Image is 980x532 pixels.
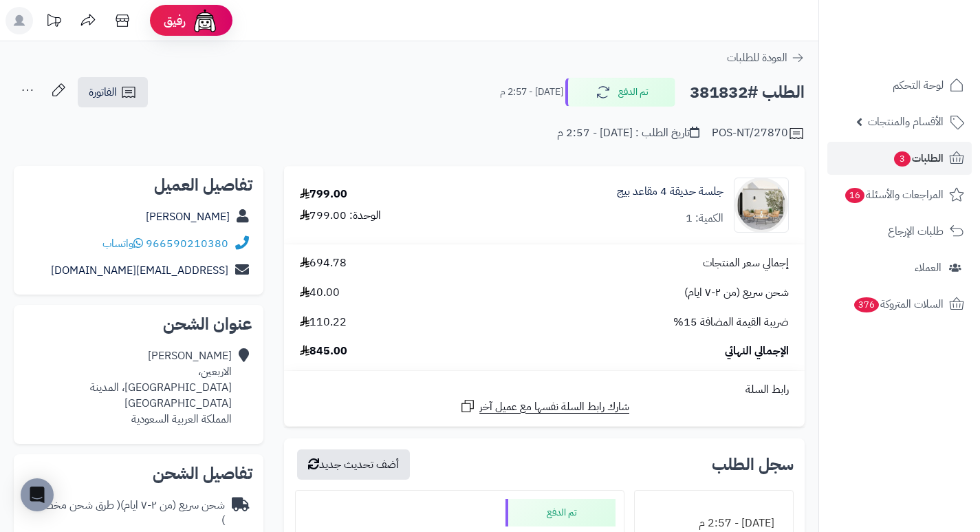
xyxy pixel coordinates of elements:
[300,255,347,271] span: 694.78
[684,285,789,301] span: شحن سريع (من ٢-٧ ايام)
[686,211,723,226] div: الكمية: 1
[557,125,699,141] div: تاريخ الطلب : [DATE] - 2:57 م
[565,78,675,107] button: تم الدفع
[146,209,230,225] a: [PERSON_NAME]
[712,456,794,473] h3: سجل الطلب
[734,178,788,233] img: 1754463004-110119010030-90x90.jpg
[25,316,252,332] h2: عنوان الشحن
[51,262,228,279] a: [EMAIL_ADDRESS][DOMAIN_NAME]
[297,449,410,480] button: أضف تحديث جديد
[727,50,805,66] a: العودة للطلبات
[725,343,789,359] span: الإجمالي النهائي
[36,7,71,38] a: تحديثات المنصة
[868,112,944,131] span: الأقسام والمنتجات
[888,222,944,241] span: طلبات الإرجاع
[893,76,944,95] span: لوحة التحكم
[191,7,219,34] img: ai-face.png
[25,177,252,193] h2: تفاصيل العميل
[844,185,944,204] span: المراجعات والأسئلة
[827,215,972,248] a: طلبات الإرجاع
[673,315,789,330] span: ضريبة القيمة المضافة 15%
[25,348,232,427] div: [PERSON_NAME] الاربعين، [GEOGRAPHIC_DATA]، المدينة [GEOGRAPHIC_DATA] المملكة العربية السعودية
[894,151,911,167] span: 3
[727,50,787,66] span: العودة للطلبات
[29,497,225,529] span: ( طرق شحن مخصصة )
[25,465,252,482] h2: تفاصيل الشحن
[617,184,723,200] a: جلسة حديقة 4 مقاعد بيج
[915,258,941,277] span: العملاء
[78,77,148,107] a: الفاتورة
[712,125,805,142] div: POS-NT/27870
[827,251,972,284] a: العملاء
[300,343,347,359] span: 845.00
[505,499,616,526] div: تم الدفع
[703,255,789,271] span: إجمالي سعر المنتجات
[827,288,972,321] a: السلات المتروكة376
[290,382,799,398] div: رابط السلة
[25,498,225,529] div: شحن سريع (من ٢-٧ ايام)
[479,399,629,415] span: شارك رابط السلة نفسها مع عميل آخر
[300,315,347,330] span: 110.22
[893,149,944,168] span: الطلبات
[827,178,972,211] a: المراجعات والأسئلة16
[146,235,228,252] a: 966590210380
[854,297,879,312] span: 376
[300,208,381,224] div: الوحدة: 799.00
[886,37,967,66] img: logo-2.png
[690,78,805,107] h2: الطلب #381832
[500,85,563,99] small: [DATE] - 2:57 م
[102,235,143,252] a: واتساب
[21,478,54,511] div: Open Intercom Messenger
[827,69,972,102] a: لوحة التحكم
[300,285,340,301] span: 40.00
[827,142,972,175] a: الطلبات3
[845,188,864,203] span: 16
[89,84,117,100] span: الفاتورة
[459,398,629,415] a: شارك رابط السلة نفسها مع عميل آخر
[300,187,347,202] div: 799.00
[164,12,186,29] span: رفيق
[853,295,944,314] span: السلات المتروكة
